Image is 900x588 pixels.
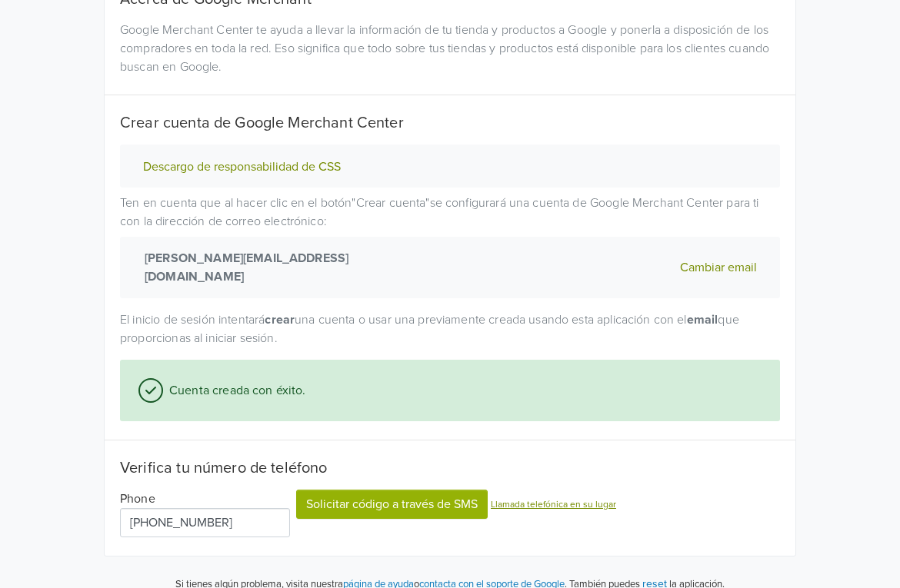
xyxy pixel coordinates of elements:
strong: crear [265,312,295,327]
div: Phone [120,490,290,508]
div: Google Merchant Center te ayuda a llevar la información de tu tienda y productos a Google y poner... [108,21,792,76]
button: Llamada telefónica en su lugar [491,497,616,511]
p: Ten en cuenta que al hacer clic en el botón " Crear cuenta " se configurará una cuenta de Google ... [120,194,780,298]
button: Solicitar código a través de SMS [296,490,488,519]
h5: Verifica tu número de teléfono [120,459,780,477]
span: Cuenta creada con éxito. [163,381,306,400]
strong: [PERSON_NAME][EMAIL_ADDRESS][DOMAIN_NAME] [138,249,432,286]
button: Cambiar email [675,249,762,286]
h5: Crear cuenta de Google Merchant Center [120,114,780,132]
input: 1 (702) 123-4567 [120,508,290,537]
button: Descargo de responsabilidad de CSS [138,159,345,175]
strong: email [687,312,718,327]
p: El inicio de sesión intentará una cuenta o usar una previamente creada usando esta aplicación con... [120,311,780,347]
